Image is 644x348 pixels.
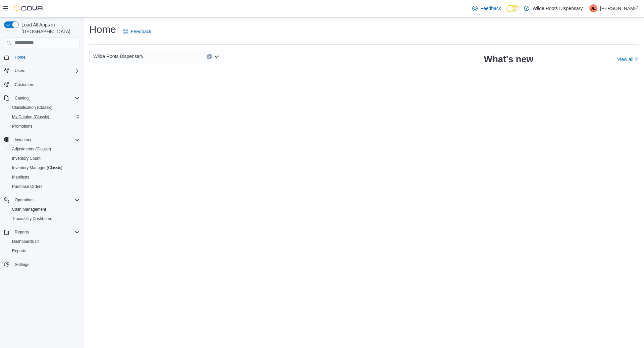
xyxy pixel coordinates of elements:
[9,247,80,255] span: Reports
[7,214,83,223] button: Traceabilty Dashboard
[89,23,116,36] h1: Home
[9,164,80,172] span: Inventory Manager (Classic)
[15,68,25,73] span: Users
[506,5,521,12] input: Dark Mode
[214,54,219,59] button: Open list of options
[15,137,31,142] span: Inventory
[7,122,83,131] button: Promotions
[591,4,596,12] span: JE
[9,103,55,112] a: Classification (Classic)
[7,103,83,112] button: Classification (Classic)
[9,237,42,246] a: Dashboards
[1,260,83,269] button: Settings
[9,205,80,213] span: Cash Management
[12,196,37,204] button: Operations
[1,93,83,103] button: Catalog
[1,227,83,237] button: Reports
[9,154,43,162] a: Inventory Count
[12,165,62,170] span: Inventory Manager (Classic)
[7,246,83,256] button: Reports
[9,183,80,191] span: Purchase Orders
[480,5,501,12] span: Feedback
[484,54,533,65] h2: What's new
[9,154,80,162] span: Inventory Count
[1,135,83,144] button: Inventory
[9,247,29,255] a: Reports
[533,4,583,12] p: Wilde Roots Dispensary
[1,66,83,75] button: Users
[207,54,212,59] button: Clear input
[12,67,28,75] button: Users
[635,58,639,62] svg: External link
[4,50,80,287] nav: Complex example
[15,82,34,87] span: Customers
[12,196,80,204] span: Operations
[7,182,83,191] button: Purchase Orders
[12,248,26,254] span: Reports
[12,53,80,61] span: Home
[12,207,46,212] span: Cash Management
[1,52,83,62] button: Home
[12,80,80,88] span: Customers
[15,229,29,235] span: Reports
[12,81,37,89] a: Customers
[12,239,39,244] span: Dashboards
[600,4,639,12] p: [PERSON_NAME]
[12,53,28,61] a: Home
[9,173,80,181] span: Manifests
[12,184,43,189] span: Purchase Orders
[9,183,45,191] a: Purchase Orders
[7,112,83,122] button: My Catalog (Classic)
[9,103,80,112] span: Classification (Classic)
[7,205,83,214] button: Cash Management
[15,95,29,101] span: Catalog
[1,79,83,89] button: Customers
[9,215,80,223] span: Traceabilty Dashboard
[9,173,32,181] a: Manifests
[9,145,80,153] span: Adjustments (Classic)
[15,55,25,60] span: Home
[12,146,51,152] span: Adjustments (Classic)
[12,156,41,161] span: Inventory Count
[12,261,32,269] a: Settings
[617,57,639,62] a: View allExternal link
[15,197,35,203] span: Operations
[12,136,80,144] span: Inventory
[93,52,143,60] span: Wilde Roots Dispensary
[585,4,587,12] p: |
[19,21,80,35] span: Load All Apps in [GEOGRAPHIC_DATA]
[9,205,49,213] a: Cash Management
[9,113,80,121] span: My Catalog (Classic)
[120,25,154,38] a: Feedback
[7,237,83,246] a: Dashboards
[12,260,80,269] span: Settings
[12,67,80,75] span: Users
[9,237,80,246] span: Dashboards
[12,94,80,102] span: Catalog
[12,228,80,236] span: Reports
[9,122,35,130] a: Promotions
[9,113,52,121] a: My Catalog (Classic)
[506,12,507,12] span: Dark Mode
[15,262,29,267] span: Settings
[9,145,54,153] a: Adjustments (Classic)
[12,175,29,180] span: Manifests
[12,114,49,120] span: My Catalog (Classic)
[7,172,83,182] button: Manifests
[12,216,52,221] span: Traceabilty Dashboard
[7,154,83,163] button: Inventory Count
[1,195,83,205] button: Operations
[470,2,503,15] a: Feedback
[12,105,53,110] span: Classification (Classic)
[13,5,44,12] img: Cova
[7,144,83,154] button: Adjustments (Classic)
[9,164,65,172] a: Inventory Manager (Classic)
[12,228,32,236] button: Reports
[12,124,33,129] span: Promotions
[9,122,80,130] span: Promotions
[589,4,597,12] div: Joe Ennis
[12,136,34,144] button: Inventory
[131,28,151,35] span: Feedback
[12,94,31,102] button: Catalog
[7,163,83,172] button: Inventory Manager (Classic)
